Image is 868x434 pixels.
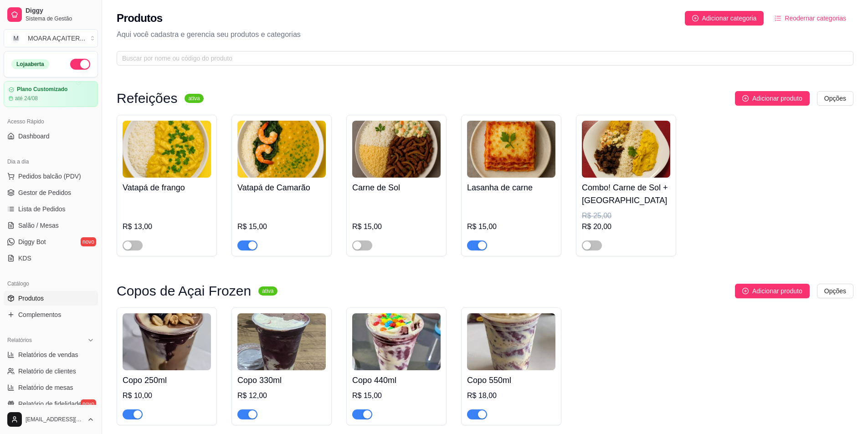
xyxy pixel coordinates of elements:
[467,374,555,387] h4: Copo 550ml
[735,284,810,298] button: Adicionar produto
[352,221,441,232] div: R$ 15,00
[18,383,73,392] span: Relatório de mesas
[785,13,846,23] span: Reodernar categorias
[4,397,98,411] a: Relatório de fidelidadenovo
[7,337,32,344] span: Relatórios
[4,291,98,306] a: Produtos
[18,254,31,263] span: KDS
[702,13,757,23] span: Adicionar categoria
[123,221,211,232] div: R$ 13,00
[237,313,326,370] img: product-image
[582,210,670,221] div: R$ 25,00
[4,251,98,266] a: KDS
[4,218,98,233] a: Salão / Mesas
[237,390,326,401] div: R$ 12,00
[258,286,277,296] sup: ativa
[4,154,98,169] div: Dia a dia
[742,288,749,294] span: plus-circle
[26,15,94,22] span: Sistema de Gestão
[4,169,98,184] button: Pedidos balcão (PDV)
[117,11,163,26] h2: Produtos
[237,374,326,387] h4: Copo 330ml
[237,181,326,194] h4: Vatapá de Camarão
[352,390,441,401] div: R$ 15,00
[4,185,98,200] a: Gestor de Pedidos
[352,121,441,178] img: product-image
[123,181,211,194] h4: Vatapá de frango
[11,59,49,69] div: Loja aberta
[467,221,555,232] div: R$ 15,00
[824,286,846,296] span: Opções
[467,313,555,370] img: product-image
[123,313,211,370] img: product-image
[4,235,98,249] a: Diggy Botnovo
[237,121,326,178] img: product-image
[4,276,98,291] div: Catálogo
[4,347,98,362] a: Relatórios de vendas
[18,221,59,230] span: Salão / Mesas
[18,188,71,197] span: Gestor de Pedidos
[18,204,66,214] span: Lista de Pedidos
[824,93,846,103] span: Opções
[4,81,98,107] a: Plano Customizadoaté 24/08
[752,286,802,296] span: Adicionar produto
[352,181,441,194] h4: Carne de Sol
[582,121,670,178] img: product-image
[28,34,85,43] div: MOARA AÇAITER ...
[352,374,441,387] h4: Copo 440ml
[4,29,98,47] button: Select a team
[123,374,211,387] h4: Copo 250ml
[767,11,853,26] button: Reodernar categorias
[4,364,98,378] a: Relatório de clientes
[467,181,555,194] h4: Lasanha de carne
[70,59,90,70] button: Alterar Status
[18,310,61,319] span: Complementos
[775,15,781,21] span: ordered-list
[123,121,211,178] img: product-image
[4,114,98,129] div: Acesso Rápido
[4,4,98,26] a: DiggySistema de Gestão
[18,350,78,359] span: Relatórios de vendas
[685,11,764,26] button: Adicionar categoria
[117,286,251,296] h3: Copos de Açai Frozen
[752,93,802,103] span: Adicionar produto
[4,408,98,430] button: [EMAIL_ADDRESS][DOMAIN_NAME]
[4,307,98,322] a: Complementos
[742,95,749,102] span: plus-circle
[817,284,853,298] button: Opções
[26,7,94,15] span: Diggy
[4,380,98,395] a: Relatório de mesas
[582,181,670,207] h4: Combo! Carne de Sol + [GEOGRAPHIC_DATA]
[237,221,326,232] div: R$ 15,00
[26,416,83,423] span: [EMAIL_ADDRESS][DOMAIN_NAME]
[18,399,82,408] span: Relatório de fidelidade
[117,93,177,104] h3: Refeições
[17,86,67,93] article: Plano Customizado
[18,294,44,303] span: Produtos
[117,29,853,40] p: Aqui você cadastra e gerencia seu produtos e categorias
[582,221,670,232] div: R$ 20,00
[467,390,555,401] div: R$ 18,00
[467,121,555,178] img: product-image
[15,95,38,102] article: até 24/08
[817,91,853,106] button: Opções
[692,15,699,21] span: plus-circle
[4,129,98,143] a: Dashboard
[18,367,76,376] span: Relatório de clientes
[123,390,211,401] div: R$ 10,00
[4,202,98,216] a: Lista de Pedidos
[18,132,50,141] span: Dashboard
[18,172,81,181] span: Pedidos balcão (PDV)
[11,34,21,43] span: M
[122,53,841,63] input: Buscar por nome ou código do produto
[735,91,810,106] button: Adicionar produto
[18,237,46,246] span: Diggy Bot
[352,313,441,370] img: product-image
[185,94,203,103] sup: ativa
